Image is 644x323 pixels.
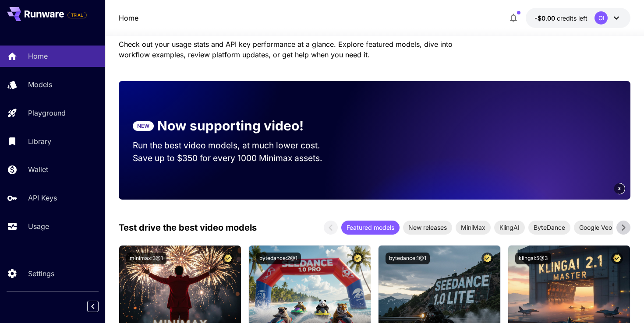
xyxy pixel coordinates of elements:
[494,221,525,235] div: KlingAI
[528,223,570,232] span: ByteDance
[119,13,138,23] nav: breadcrumb
[534,14,557,22] span: -$0.00
[341,221,400,235] div: Featured models
[133,152,337,165] p: Save up to $350 for every 1000 Minimax assets.
[534,14,587,23] div: -$0.0006
[611,253,623,264] button: Certified Model – Vetted for best performance and includes a commercial license.
[28,136,51,147] p: Library
[28,51,48,61] p: Home
[28,193,57,203] p: API Keys
[528,221,570,235] div: ByteDance
[28,164,48,175] p: Wallet
[341,223,400,232] span: Featured models
[157,116,304,136] p: Now supporting video!
[67,10,87,20] span: Add your payment card to enable full platform functionality.
[386,253,430,264] button: bytedance:1@1
[28,79,52,90] p: Models
[222,253,234,264] button: Certified Model – Vetted for best performance and includes a commercial license.
[119,221,257,234] p: Test drive the best video models
[618,185,621,192] span: 3
[68,12,86,18] span: TRIAL
[28,268,54,279] p: Settings
[594,11,608,25] div: OI
[133,139,337,152] p: Run the best video models, at much lower cost.
[456,221,491,235] div: MiniMax
[87,301,99,312] button: Collapse sidebar
[574,223,617,232] span: Google Veo
[481,253,493,264] button: Certified Model – Vetted for best performance and includes a commercial license.
[119,40,453,59] span: Check out your usage stats and API key performance at a glance. Explore featured models, dive int...
[28,108,66,118] p: Playground
[94,298,105,314] div: Collapse sidebar
[456,223,491,232] span: MiniMax
[256,253,301,264] button: bytedance:2@1
[126,253,166,264] button: minimax:3@1
[352,253,364,264] button: Certified Model – Vetted for best performance and includes a commercial license.
[28,221,49,232] p: Usage
[515,253,551,264] button: klingai:5@3
[137,122,149,130] p: NEW
[557,14,587,22] span: credits left
[574,221,617,235] div: Google Veo
[403,221,452,235] div: New releases
[526,8,630,28] button: -$0.0006OI
[403,223,452,232] span: New releases
[494,223,525,232] span: KlingAI
[119,13,138,23] a: Home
